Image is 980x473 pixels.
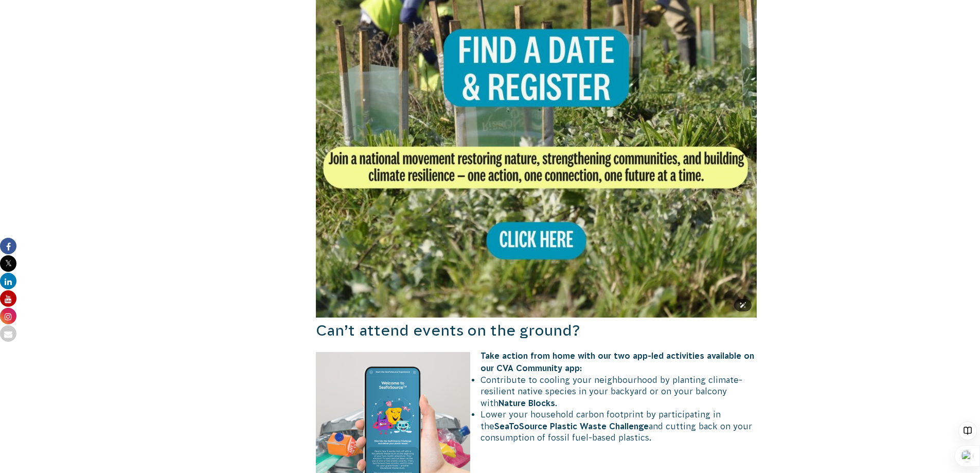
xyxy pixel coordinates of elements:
strong: SeaToSource Plastic Waste Challenge [494,422,649,431]
li: Lower your household carbon footprint by participating in the and cutting back on your consumptio... [326,409,757,443]
strong: Nature Blocks [498,398,555,408]
li: Contribute to cooling your neighbourhood by planting climate-resilient native species in your bac... [326,374,757,409]
strong: Take action from home with our two app-led activities available on our CVA Community app: [480,351,754,373]
h3: Can’t attend events on the ground? [316,320,757,341]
